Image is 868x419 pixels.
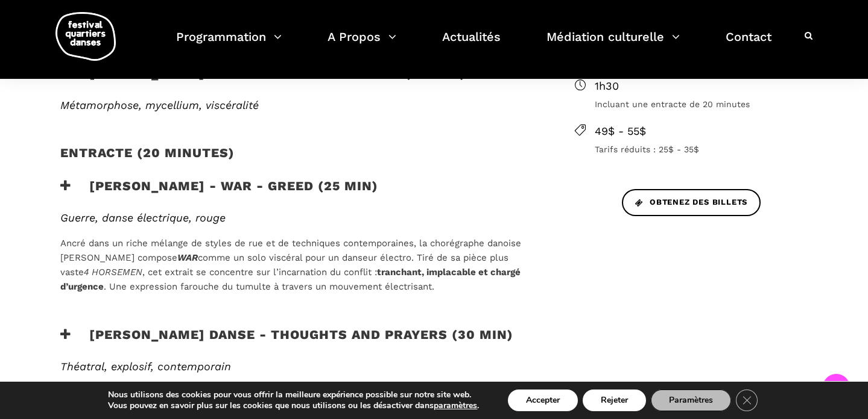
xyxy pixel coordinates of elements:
p: Nous utilisons des cookies pour vous offrir la meilleure expérience possible sur notre site web. [108,390,479,400]
span: 1h30 [595,78,808,95]
button: Rejeter [583,390,646,411]
a: Obtenez des billets [622,189,761,216]
a: A Propos [328,26,396,62]
span: Théatral, explosif, contemporain [60,360,231,373]
span: 49$ - 55$ [595,123,808,140]
img: logo-fqd-med [55,12,116,61]
h3: [PERSON_NAME] Danse - Thoughts and Prayers (30 min) [60,327,513,357]
i: WAR [177,252,198,263]
button: Paramètres [651,390,731,411]
a: Contact [726,26,771,62]
span: Guerre, danse électrique, rouge [60,211,226,224]
a: Programmation [176,26,282,62]
span: comme un solo viscéral pour un danseur électro. Tiré de sa pièce plus vaste [60,252,508,278]
span: Métamorphose, mycellium, viscéralité [60,99,259,111]
a: Médiation culturelle [546,26,680,62]
button: Accepter [508,390,578,411]
h3: [PERSON_NAME] - WAR - GREED (25 min) [60,178,378,208]
span: Obtenez des billets [635,196,747,209]
button: paramètres [434,400,477,411]
a: Actualités [442,26,501,62]
button: Close GDPR Cookie Banner [736,390,758,411]
span: Incluant une entracte de 20 minutes [595,98,808,111]
h4: entracte (20 minutes) [60,145,235,175]
span: , cet extrait se concentre sur l’incarnation du conflit : . Une expression farouche du tumulte à ... [60,267,521,292]
p: Vous pouvez en savoir plus sur les cookies que nous utilisons ou les désactiver dans . [108,400,479,411]
span: 4 HORSEMEN [84,267,142,278]
span: Ancré dans un riche mélange de styles de rue et de techniques contemporaines, la chorégraphe dano... [60,238,521,263]
span: Tarifs réduits : 25$ - 35$ [595,143,808,156]
h3: [PERSON_NAME] - Le silence des cendres (20 min) [60,66,466,96]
